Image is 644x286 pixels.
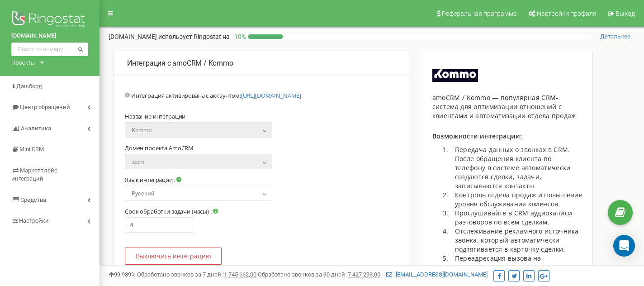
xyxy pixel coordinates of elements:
[128,124,269,137] span: Kommo
[613,235,635,257] div: Open Intercom Messenger
[109,271,136,278] span: 99,989%
[125,154,272,169] span: .com
[127,58,395,69] p: Интеграция с amoCRM / Kommo
[125,186,272,201] span: Русский
[125,122,272,138] span: Kommo
[258,271,380,278] span: Обработано звонков за 30 дней :
[21,125,51,132] span: Аналитика
[348,271,380,278] u: 7 427 293,00
[131,91,301,100] span: Интеграция активирована с аккаунтом:
[241,91,301,100] a: [URL][DOMAIN_NAME]
[125,113,185,120] label: Название интеграции
[432,69,478,82] img: image
[11,32,88,40] a: [DOMAIN_NAME]
[137,271,256,278] span: Обработано звонков за 7 дней :
[450,145,583,191] li: Передача данных о звонках в CRM. После обращения клиента по телефону в системе автоматически созд...
[224,271,256,278] u: 1 745 662,00
[20,196,46,203] span: Средства
[128,187,269,200] span: Русский
[125,144,194,152] label: Домен проекта AmoCRM
[432,93,583,120] div: amoCRM / Kommo — популярная CRM- система для оптимизации отношений с клиентами и автоматизации от...
[125,248,222,265] button: Выключить интеграцию
[20,104,70,110] span: Центр обращений
[450,209,583,227] li: Прослушивайте в CRM аудиозаписи разговоров по всем сделкам.
[600,33,630,40] span: Детальнее
[11,167,57,182] span: Маркетплейс интеграций
[16,83,42,90] span: Дашборд
[386,271,488,278] a: [EMAIL_ADDRESS][DOMAIN_NAME]
[230,32,248,41] p: 10 %
[128,156,269,168] span: .com
[450,227,583,254] li: Отслеживание рекламного источника звонка, который автоматически подтягивается в карточку сделки.
[19,217,49,224] span: Настройки
[109,32,230,41] p: [DOMAIN_NAME]
[125,176,181,183] label: Язык интеграции :
[442,10,517,17] span: Реферальная программа
[11,58,35,67] div: Проекты
[11,9,88,32] img: Ringostat logo
[125,208,218,215] label: Срок обработки задачи (часы) :
[450,254,583,281] li: Переадресация вызова на ответственного менеджера в amoCRM / Kommo.
[158,33,230,40] span: использует Ringostat на
[537,10,597,17] span: Настройки профиля
[616,10,635,17] span: Выход
[450,191,583,209] li: Контроль отдела продаж и повышение уровня обслуживания клиентов.
[432,132,583,141] p: Возможности интеграции:
[19,146,44,153] span: Mini CRM
[11,43,88,56] input: Поиск по номеру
